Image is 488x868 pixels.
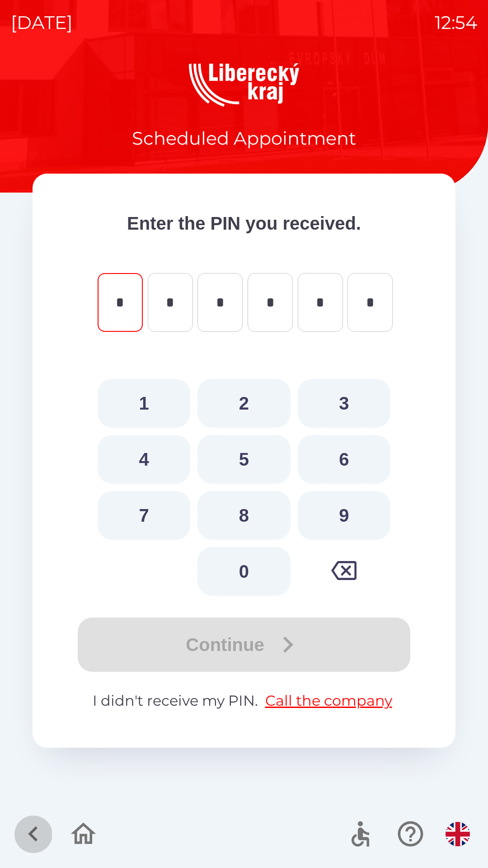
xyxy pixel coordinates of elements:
[69,210,419,237] p: Enter the PIN you received.
[69,690,419,712] p: I didn't receive my PIN.
[132,125,356,152] p: Scheduled Appointment
[197,379,290,428] button: 2
[446,822,470,846] img: en flag
[435,9,477,36] p: 12:54
[33,63,455,107] img: Logo
[197,547,290,596] button: 0
[98,491,190,540] button: 7
[298,379,390,428] button: 3
[11,9,73,36] p: [DATE]
[98,379,190,428] button: 1
[298,435,390,484] button: 6
[98,435,190,484] button: 4
[262,690,396,712] button: Call the company
[197,435,290,484] button: 5
[197,491,290,540] button: 8
[298,491,390,540] button: 9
